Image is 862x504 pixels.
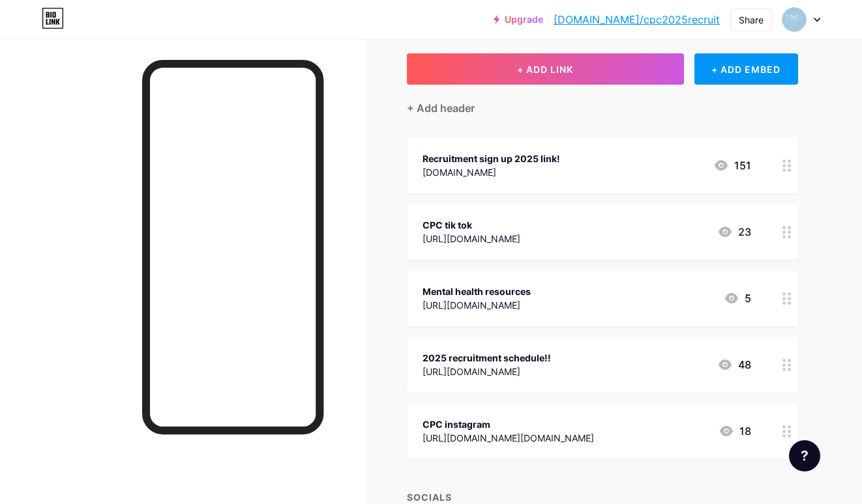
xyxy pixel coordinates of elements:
[407,53,684,85] button: + ADD LINK
[423,165,560,179] div: [DOMAIN_NAME]
[694,53,798,85] div: + ADD EMBED
[423,365,551,378] div: [URL][DOMAIN_NAME]
[719,423,751,439] div: 18
[739,13,764,27] div: Share
[423,152,560,165] div: Recruitment sign up 2025 link!
[423,431,594,445] div: [URL][DOMAIN_NAME][DOMAIN_NAME]
[407,490,798,504] div: SOCIALS
[423,285,531,298] div: Mental health resources
[423,351,551,365] div: 2025 recruitment schedule!!
[782,7,807,32] img: cpc2025recruit
[717,357,751,372] div: 48
[717,224,751,240] div: 23
[407,100,475,116] div: + Add header
[724,290,751,306] div: 5
[517,64,573,75] span: + ADD LINK
[494,14,543,25] a: Upgrade
[713,158,751,173] div: 151
[423,417,594,431] div: CPC instagram
[423,232,520,245] div: [URL][DOMAIN_NAME]
[554,12,720,27] a: [DOMAIN_NAME]/cpc2025recruit
[423,298,531,312] div: [URL][DOMAIN_NAME]
[423,218,520,232] div: CPC tik tok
